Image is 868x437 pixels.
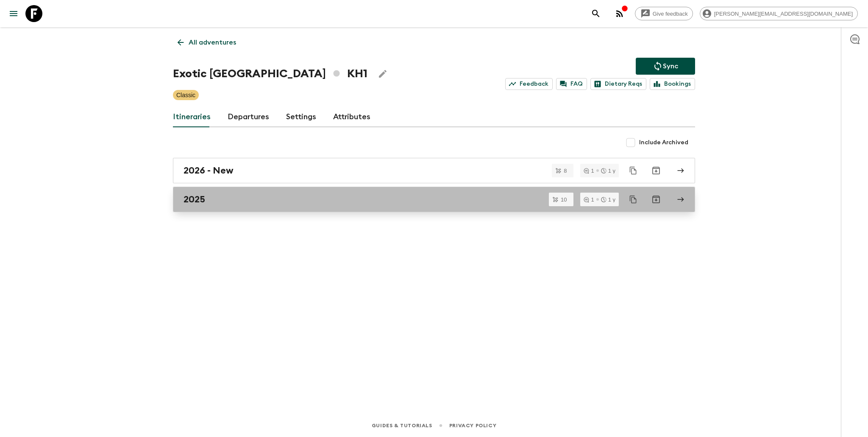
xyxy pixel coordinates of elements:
[173,158,695,183] a: 2026 - New
[601,197,615,202] div: 1 y
[372,421,432,430] a: Guides & Tutorials
[626,163,641,178] button: Duplicate
[635,7,693,20] a: Give feedback
[173,187,695,212] a: 2025
[189,37,236,48] p: All adventures
[700,7,858,20] div: [PERSON_NAME][EMAIL_ADDRESS][DOMAIN_NAME]
[709,11,857,17] span: [PERSON_NAME][EMAIL_ADDRESS][DOMAIN_NAME]
[601,168,615,174] div: 1 y
[648,162,665,179] button: Archive
[626,192,641,207] button: Duplicate
[5,5,22,22] button: menu
[173,65,367,82] h1: Exotic [GEOGRAPHIC_DATA] KH1
[590,78,646,90] a: Dietary Reqs
[639,138,688,147] span: Include Archived
[584,168,594,174] div: 1
[587,5,604,22] button: search adventures
[286,107,316,127] a: Settings
[374,65,391,82] button: Edit Adventure Title
[449,421,496,430] a: Privacy Policy
[636,58,695,75] button: Sync adventure departures to the booking engine
[505,78,553,90] a: Feedback
[663,61,678,71] p: Sync
[173,107,211,127] a: Itineraries
[333,107,370,127] a: Attributes
[556,78,587,90] a: FAQ
[648,11,693,17] span: Give feedback
[648,191,665,208] button: Archive
[228,107,269,127] a: Departures
[184,194,205,205] h2: 2025
[584,197,594,202] div: 1
[650,78,695,90] a: Bookings
[173,34,241,51] a: All adventures
[556,197,572,202] span: 10
[184,165,234,176] h2: 2026 - New
[559,168,572,174] span: 8
[176,91,195,99] p: Classic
